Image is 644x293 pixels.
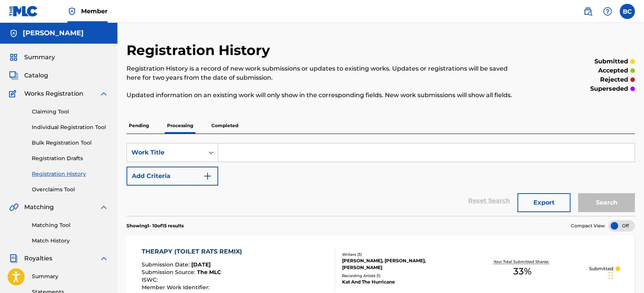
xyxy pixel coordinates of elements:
span: Member [81,7,108,16]
a: Overclaims Tool [32,186,108,194]
img: search [583,7,592,16]
span: Matching [24,203,54,212]
img: Matching [9,203,19,212]
p: Submitted [589,265,613,272]
div: THERAPY (TOILET RATS REMIX) [142,247,246,256]
p: Pending [127,118,151,134]
h5: BENJAMIN BENJAMIN Coakley [23,29,84,38]
form: Search Form [127,143,635,216]
button: Export [517,193,571,212]
span: Member Work Identifier : [142,284,211,291]
a: Bulk Registration Tool [32,139,108,147]
span: Compact View [571,222,605,229]
p: rejected [600,75,628,84]
img: help [603,7,612,16]
p: submitted [594,57,628,66]
img: Royalties [9,254,18,263]
p: Showing 1 - 10 of 15 results [127,222,184,229]
a: Match History [32,237,108,245]
p: Registration History is a record of new work submissions or updates to existing works. Updates or... [127,64,518,82]
a: Public Search [580,4,596,19]
a: Registration Drafts [32,154,108,162]
a: Individual Registration Tool [32,123,108,131]
div: Help [600,4,615,19]
span: Summary [24,53,55,62]
span: Works Registration [24,89,83,98]
a: Claiming Tool [32,108,108,116]
div: Work Title [131,148,200,157]
h2: Registration History [127,42,274,59]
a: SummarySummary [9,53,55,62]
img: MLC Logo [9,6,38,17]
p: accepted [598,66,628,75]
img: 9d2ae6d4665cec9f34b9.svg [203,172,212,181]
span: Catalog [24,71,48,80]
img: expand [99,89,108,98]
div: [PERSON_NAME], [PERSON_NAME], [PERSON_NAME] [342,257,456,271]
a: CatalogCatalog [9,71,48,80]
span: 33 % [513,265,531,278]
a: Summary [32,273,108,280]
span: The MLC [197,269,221,276]
img: Top Rightsholder [67,7,77,16]
div: Recording Artists ( 1 ) [342,273,456,279]
img: Accounts [9,29,18,38]
p: superseded [590,84,628,93]
span: Royalties [24,254,52,263]
div: Writers ( 3 ) [342,252,456,257]
span: Submission Source : [142,269,197,276]
p: Your Total Submitted Shares: [494,259,551,265]
p: Processing [165,118,195,134]
div: Drag [608,264,613,287]
img: Catalog [9,71,18,80]
iframe: Resource Center [623,185,644,246]
img: expand [99,254,108,263]
img: Works Registration [9,89,19,98]
a: Registration History [32,170,108,178]
img: Summary [9,53,18,62]
div: User Menu [620,4,635,19]
p: Updated information on an existing work will only show in the corresponding fields. New work subm... [127,91,518,100]
button: Add Criteria [127,167,218,186]
span: ISWC : [142,276,159,283]
iframe: Chat Widget [606,257,644,293]
img: expand [99,203,108,212]
span: Submission Date : [142,261,191,268]
div: Kat And The Hurricane [342,279,456,285]
a: Matching Tool [32,221,108,229]
p: Completed [209,118,241,134]
span: [DATE] [191,261,211,268]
